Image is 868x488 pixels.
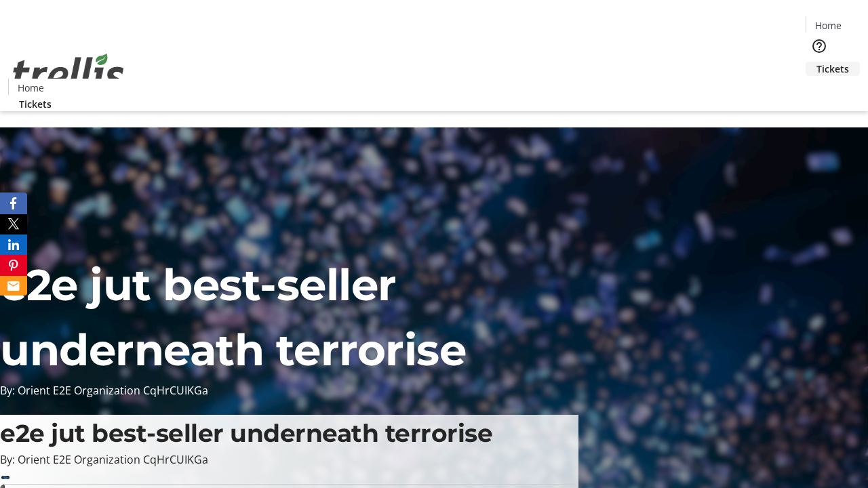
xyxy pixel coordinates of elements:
[8,39,129,106] img: Orient E2E Organization CqHrCUIKGa's Logo
[8,97,62,111] a: Tickets
[806,76,833,103] button: Cart
[806,33,833,60] button: Help
[806,62,860,76] a: Tickets
[18,81,44,95] span: Home
[806,18,850,33] a: Home
[816,62,849,76] span: Tickets
[815,18,842,33] span: Home
[19,97,52,111] span: Tickets
[9,81,52,95] a: Home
